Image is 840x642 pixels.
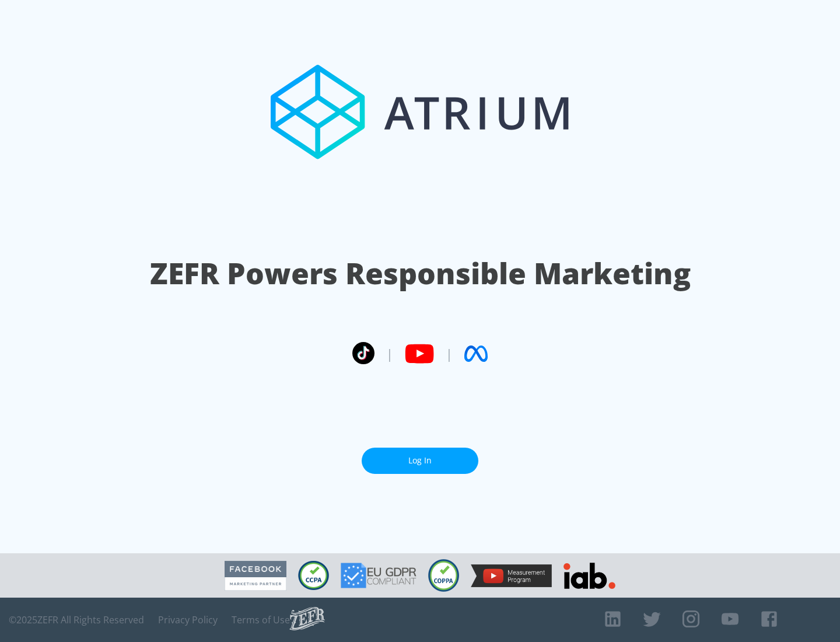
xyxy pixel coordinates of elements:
a: Log In [362,448,478,474]
img: Facebook Marketing Partner [225,561,286,591]
h1: ZEFR Powers Responsible Marketing [150,253,691,294]
img: COPPA Compliant [428,559,459,592]
span: | [386,345,393,362]
span: © 2025 ZEFR All Rights Reserved [9,614,144,626]
img: IAB [563,563,615,589]
img: GDPR Compliant [341,563,416,588]
a: Privacy Policy [158,614,218,626]
span: | [446,345,453,362]
a: Terms of Use [232,614,290,626]
img: YouTube Measurement Program [471,564,552,587]
img: CCPA Compliant [298,561,329,590]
